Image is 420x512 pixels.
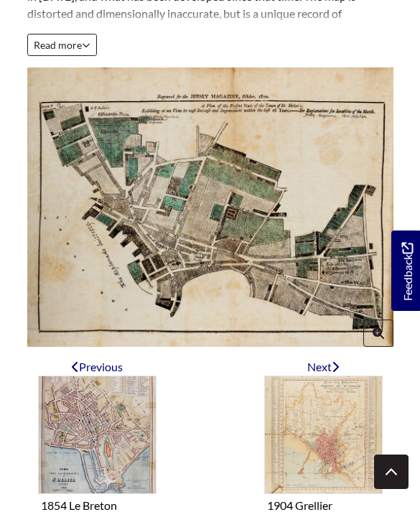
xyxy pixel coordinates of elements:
[264,358,383,376] div: Next
[374,455,409,489] button: Scroll to top
[27,68,393,347] a: 1810 Jersey Magazine Zoom
[264,376,383,494] img: 1904 Grellier
[38,358,157,376] div: Previous
[27,34,97,56] button: Read all of the content
[34,39,90,51] span: Read more
[398,242,416,300] span: Feedback
[38,376,157,494] img: 1854 Le Breton
[391,231,420,311] a: Would you like to provide feedback?
[363,320,393,347] button: Zoom
[27,68,393,347] img: 1810 Jersey Magazine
